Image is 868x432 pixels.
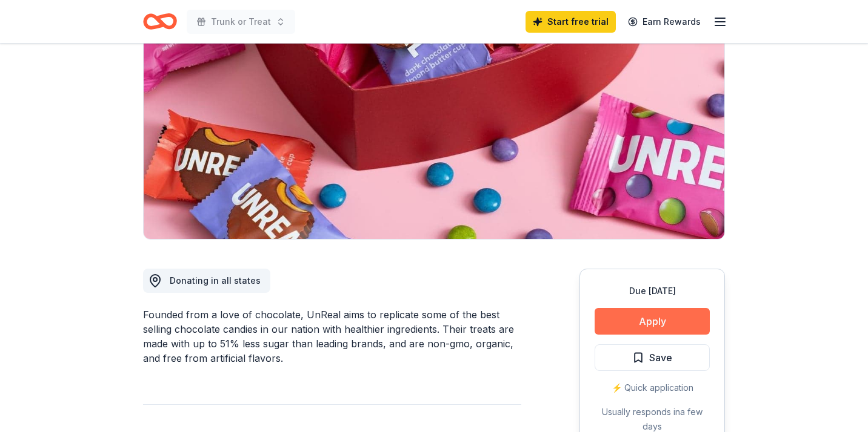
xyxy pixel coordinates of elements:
[649,350,672,365] span: Save
[144,8,724,239] img: Image for UnReal Candy
[187,10,295,34] button: Trunk or Treat
[211,15,271,29] span: Trunk or Treat
[143,7,177,36] a: Home
[143,307,521,365] div: Founded from a love of chocolate, UnReal aims to replicate some of the best selling chocolate can...
[595,344,710,371] button: Save
[621,11,708,33] a: Earn Rewards
[595,284,710,298] div: Due [DATE]
[170,275,261,286] span: Donating in all states
[526,11,616,33] a: Start free trial
[595,308,710,335] button: Apply
[595,381,710,395] div: ⚡️ Quick application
